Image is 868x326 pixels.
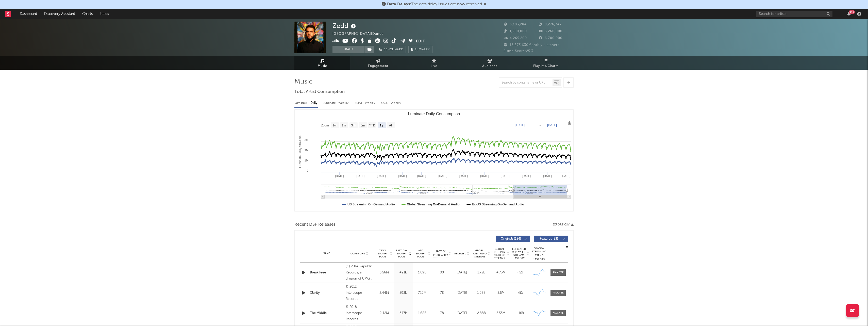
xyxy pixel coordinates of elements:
a: Benchmark [377,46,406,53]
text: 1w [332,124,337,127]
span: 8,276,747 [539,23,562,26]
a: Live [406,56,462,70]
div: 4.73M [492,270,509,275]
div: 80 [433,270,451,275]
span: Spotify Popularity [433,250,448,257]
span: Features ( 53 ) [537,237,561,240]
div: [DATE] [453,311,470,316]
div: Global Streaming Trend (Last 60D) [531,246,547,261]
a: The Middle [310,311,343,316]
button: 99+ [847,12,851,16]
div: 2.42M [376,311,392,316]
div: © 2018 Interscope Records [346,304,373,322]
span: Copyright [350,252,365,255]
div: Zedd [332,22,357,30]
span: Audience [482,63,498,69]
a: Break Free [310,270,343,275]
span: Estimated % Playlist Streams Last Day [512,248,526,260]
span: 4,265,200 [504,37,527,40]
button: Originals(184) [496,236,530,242]
text: [DATE] [501,174,510,177]
text: [DATE] [398,174,407,177]
text: Luminate Daily Consumption [408,112,460,116]
span: Music [318,63,327,69]
text: [DATE] [515,123,525,127]
text: 2M [305,149,308,152]
text: 0 [307,169,308,172]
div: 491k [395,270,411,275]
text: All [389,124,392,127]
span: Engagement [368,63,388,69]
span: Released [454,252,466,255]
button: Edit [416,38,425,45]
a: Engagement [350,56,406,70]
span: 7 Day Spotify Plays [376,249,389,258]
div: Name [310,252,343,255]
div: OCC - Weekly [381,99,402,107]
span: ATD Spotify Plays [414,249,427,258]
span: Originals ( 184 ) [499,237,523,240]
button: Track [332,46,364,53]
text: [DATE] [547,123,557,127]
text: [DATE] [522,174,531,177]
button: Summary [408,46,432,53]
text: 3m [351,124,356,127]
div: <5% [512,270,529,275]
span: : The data delay issues are now resolved [387,2,482,6]
span: Live [431,63,437,69]
a: Clarity [310,290,343,296]
text: [DATE] [543,174,552,177]
div: 347k [395,311,411,316]
span: 6,103,284 [504,23,527,26]
a: Audience [462,56,518,70]
span: Global ATD Audio Streams [473,249,487,258]
text: [DATE] [356,174,364,177]
text: [DATE] [562,174,571,177]
button: Features(53) [534,236,568,242]
svg: Luminate Daily Consumption [295,110,573,211]
text: → [539,123,542,127]
span: Summary [415,48,430,51]
div: Luminate - Weekly [323,99,349,107]
span: 1,200,000 [504,30,527,33]
text: Ex-US Streaming On-Demand Audio [472,203,524,206]
input: Search by song name or URL [499,81,553,85]
a: Dashboard [16,9,41,19]
span: Total Artist Consumption [294,89,345,95]
text: 1M [305,159,308,162]
div: 3.53M [492,311,509,316]
div: 2.44M [376,290,392,296]
span: 6,260,000 [539,30,562,33]
div: ~ 10 % [512,311,529,316]
div: (C) 2014 Republic Records, a division of UMG Recordings, Inc. [346,264,373,282]
span: Dismiss [483,2,487,6]
div: 3.5M [492,290,509,296]
div: [DATE] [453,270,470,275]
span: Recent DSP Releases [294,222,336,228]
input: Search for artists [756,11,832,17]
span: Last Day Spotify Plays [395,249,408,258]
text: Zoom [321,124,329,127]
text: 1m [342,124,346,127]
div: 99 + [849,10,855,14]
text: [DATE] [439,174,447,177]
text: [DATE] [417,174,426,177]
text: 3M [305,138,308,141]
text: 1y [380,124,383,127]
span: Jump Score: 25.3 [504,50,533,53]
text: Global Streaming On-Demand Audio [407,203,460,206]
div: 393k [395,290,411,296]
div: [DATE] [453,290,470,296]
text: [DATE] [377,174,386,177]
div: 1.09B [414,270,430,275]
span: Playlists/Charts [533,63,558,69]
div: <5% [512,290,529,296]
div: 78 [433,290,451,296]
div: © 2012 Interscope Records [346,284,373,302]
text: YTD [369,124,375,127]
a: Discovery Assistant [41,9,79,19]
div: 2.88B [473,311,490,316]
div: 1.08B [473,290,490,296]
